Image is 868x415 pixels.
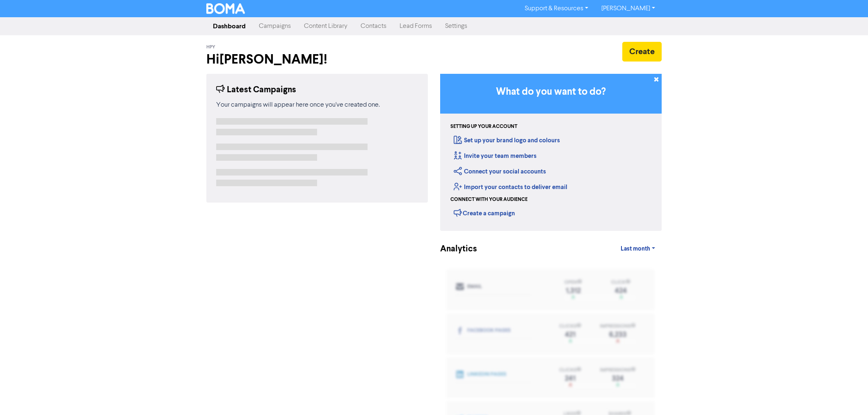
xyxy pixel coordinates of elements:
a: Invite your team members [454,152,537,160]
h3: What do you want to do? [452,86,649,98]
div: Your campaigns will appear here once you've created one. [216,100,418,110]
div: Connect with your audience [450,196,528,203]
a: Import your contacts to deliver email [454,183,567,191]
a: Support & Resources [518,2,595,15]
span: Last month [621,245,650,253]
div: Getting Started in BOMA [440,74,662,231]
a: Set up your brand logo and colours [454,137,560,144]
iframe: Chat Widget [827,376,868,415]
a: [PERSON_NAME] [595,2,662,15]
div: Latest Campaigns [216,84,296,96]
button: Create [622,42,662,62]
a: Connect your social accounts [454,168,546,176]
a: Dashboard [206,18,252,34]
div: Create a campaign [454,207,515,219]
a: Contacts [354,18,393,34]
a: Last month [614,241,662,257]
a: Content Library [297,18,354,34]
div: Setting up your account [450,123,517,130]
a: Lead Forms [393,18,439,34]
div: Analytics [440,243,467,255]
img: BOMA Logo [206,3,245,14]
span: HPY [206,44,215,50]
h2: Hi [PERSON_NAME] ! [206,52,428,67]
a: Campaigns [252,18,297,34]
a: Settings [439,18,474,34]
